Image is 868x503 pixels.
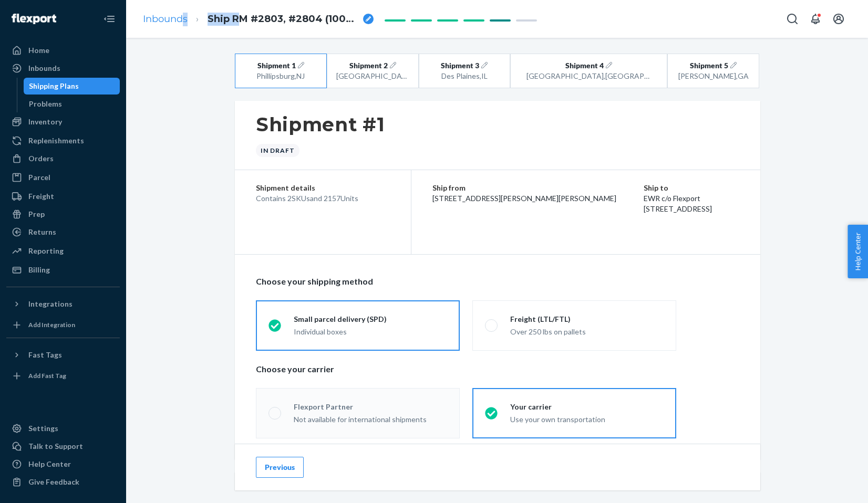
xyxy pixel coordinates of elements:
[256,183,390,193] p: Shipment details
[644,183,739,193] p: Ship to
[419,54,511,88] button: Shipment 3Des Plaines,IL
[6,188,120,205] a: Freight
[28,45,49,56] div: Home
[294,314,447,324] div: Small parcel delivery (SPD)
[6,474,120,490] button: Give Feedback
[6,347,120,363] button: Fast Tags
[6,317,120,333] a: Add Integration
[6,169,120,186] a: Parcel
[6,296,120,312] button: Integrations
[510,314,664,324] div: Freight (LTL/FTL)
[6,243,120,259] a: Reporting
[294,327,447,337] div: Individual boxes
[526,71,652,81] div: [GEOGRAPHIC_DATA] , [GEOGRAPHIC_DATA]
[6,42,120,59] a: Home
[99,8,120,29] button: Close Navigation
[28,477,79,487] div: Give Feedback
[565,60,604,71] span: Shipment 4
[256,457,304,478] button: Previous
[244,71,317,81] div: Phillipsburg , NJ
[510,54,667,88] button: Shipment 4[GEOGRAPHIC_DATA],[GEOGRAPHIC_DATA]
[28,172,50,183] div: Parcel
[143,13,188,25] a: Inbounds
[690,60,728,71] span: Shipment 5
[256,363,739,375] p: Choose your carrier
[432,183,644,193] p: Ship from
[28,63,60,74] div: Inbounds
[6,456,120,473] a: Help Center
[28,441,83,452] div: Talk to Support
[135,4,382,35] ol: breadcrumbs
[336,71,409,81] div: [GEOGRAPHIC_DATA] , CA
[677,71,750,81] div: [PERSON_NAME] , GA
[6,368,120,384] a: Add Fast Tag
[6,224,120,240] a: Returns
[6,60,120,77] a: Inbounds
[256,276,739,288] p: Choose your shipping method
[6,420,120,437] a: Settings
[644,193,739,204] p: EWR c/o Flexport
[28,227,56,237] div: Returns
[441,60,479,71] span: Shipment 3
[235,54,327,88] button: Shipment 1Phillipsburg,NJ
[294,414,447,425] div: Not available for international shipments
[24,96,120,112] a: Problems
[6,150,120,167] a: Orders
[256,144,299,157] div: In draft
[667,54,759,88] button: Shipment 5[PERSON_NAME],GA
[28,459,71,469] div: Help Center
[256,113,385,135] h1: Shipment #1
[428,71,501,81] div: Des Plaines , IL
[510,327,664,337] div: Over 250 lbs on pallets
[28,191,54,202] div: Freight
[644,204,712,213] span: [STREET_ADDRESS]
[510,414,664,425] div: Use your own transportation
[28,153,54,164] div: Orders
[28,371,66,380] div: Add Fast Tag
[28,135,84,146] div: Replenishments
[510,402,664,412] div: Your carrier
[6,113,120,130] a: Inventory
[782,8,803,29] button: Open Search Box
[848,225,868,278] button: Help Center
[28,117,62,127] div: Inventory
[6,438,120,455] a: Talk to Support
[28,209,45,219] div: Prep
[28,320,75,329] div: Add Integration
[327,54,419,88] button: Shipment 2[GEOGRAPHIC_DATA],CA
[828,8,849,29] button: Open account menu
[28,423,58,434] div: Settings
[208,13,359,26] span: Ship RM #2803, #2804 (1000 Mq, 1000 Em) San Bernardino - Baoyuan
[24,78,120,95] a: Shipping Plans
[6,132,120,149] a: Replenishments
[349,60,388,71] span: Shipment 2
[257,60,296,71] span: Shipment 1
[29,99,62,109] div: Problems
[6,261,120,278] a: Billing
[28,246,64,256] div: Reporting
[28,350,62,360] div: Fast Tags
[28,265,50,275] div: Billing
[12,14,56,24] img: Flexport logo
[29,81,79,91] div: Shipping Plans
[28,299,73,309] div: Integrations
[6,206,120,223] a: Prep
[294,402,357,412] div: Flexport Partner
[432,194,616,203] span: [STREET_ADDRESS][PERSON_NAME][PERSON_NAME]
[805,8,826,29] button: Open notifications
[256,193,390,204] div: Contains 2 SKUs and 2157 Units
